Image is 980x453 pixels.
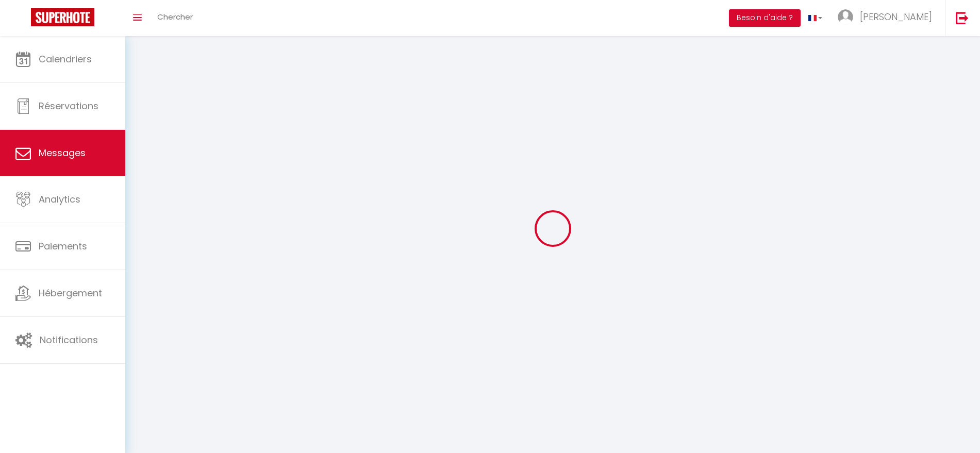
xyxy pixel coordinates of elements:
span: Hébergement [39,287,102,299]
img: ... [838,9,853,25]
span: Réservations [39,99,98,112]
span: Calendriers [39,53,92,65]
span: Notifications [40,333,98,346]
span: Messages [39,146,86,159]
img: logout [956,11,969,24]
span: Paiements [39,240,87,253]
img: Super Booking [31,8,94,26]
span: [PERSON_NAME] [860,10,932,23]
span: Chercher [157,11,193,22]
span: Analytics [39,193,80,206]
button: Besoin d'aide ? [729,9,801,27]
